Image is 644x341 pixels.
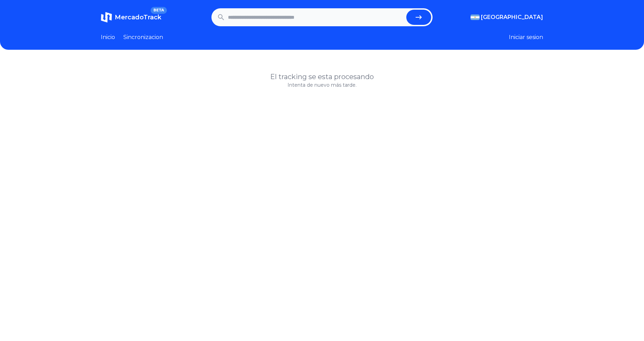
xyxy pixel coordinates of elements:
[115,13,161,21] span: MercadoTrack
[471,13,543,21] button: [GEOGRAPHIC_DATA]
[101,82,543,88] p: Intenta de nuevo más tarde.
[101,72,543,82] h1: El tracking se esta procesando
[101,33,115,41] a: Inicio
[481,13,543,21] span: [GEOGRAPHIC_DATA]
[123,33,163,41] a: Sincronizacion
[471,15,480,20] img: Argentina
[101,12,112,23] img: MercadoTrack
[509,33,543,41] button: Iniciar sesion
[151,7,167,14] span: BETA
[101,12,161,23] a: MercadoTrackBETA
